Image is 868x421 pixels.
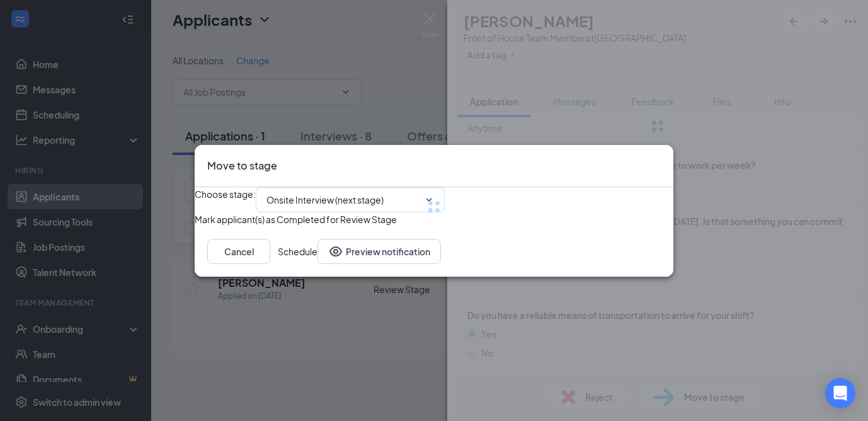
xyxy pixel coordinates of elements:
[207,238,270,263] button: Cancel
[207,158,277,174] h3: Move to stage
[825,378,855,408] div: Open Intercom Messenger
[317,238,441,263] button: Preview notificationEye
[278,238,317,263] button: Schedule
[328,243,343,258] svg: Eye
